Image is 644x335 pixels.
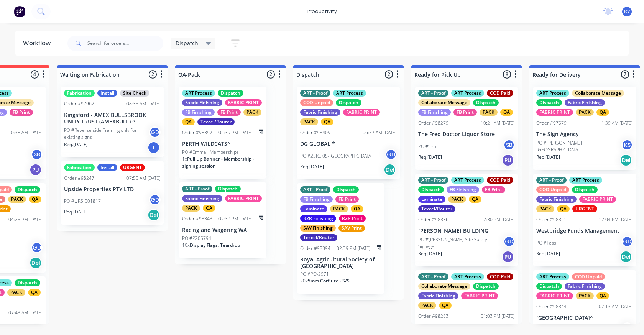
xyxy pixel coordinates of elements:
div: Install [97,164,117,171]
div: Dispatch [418,186,444,193]
div: QA [596,109,609,116]
div: Del [620,251,632,263]
div: FabricationInstallSite CheckOrder #9796208:35 AM [DATE]Kingsford - AMEX BULLSBROOK UNITY TRUST (A... [61,87,164,157]
div: ART ProcessDispatchFabric FinishingFABRIC PRINTFB FinishingFB PrintPACKQATexcel/RouterOrder #9839... [179,87,266,179]
div: COD Unpaid [572,273,605,280]
p: PO #Emma - Memberships [182,149,239,156]
div: Install [97,90,117,97]
div: ART - Proof [300,90,330,97]
div: URGENT [572,205,597,212]
div: ART - Proof [418,273,449,280]
div: 06:57 AM [DATE] [363,129,397,136]
p: PO #Eshi [418,143,437,150]
span: RV [624,8,630,15]
div: COD Unpaid [536,186,569,193]
div: Dispatch [572,186,598,193]
p: Racing and Wagering WA [182,227,263,233]
div: 11:39 AM [DATE] [599,120,633,126]
div: PU [30,164,42,176]
div: FB Finishing [300,196,333,203]
div: 04:25 PM [DATE] [8,216,43,223]
div: GD [31,242,43,253]
div: PACK [300,118,318,125]
div: Laminate [418,196,445,203]
div: ART - ProofART ProcessCOD UnpaidDispatchFabric FinishingFABRIC PRINTPACKQAURGENTOrder #9832112:04... [533,174,636,266]
div: Collaborate Message [418,283,470,290]
p: Req. [DATE] [536,154,560,161]
div: 08:35 AM [DATE] [127,100,161,107]
div: 02:39 PM [DATE] [337,245,371,252]
div: Collaborate Message [572,90,624,97]
div: COD Paid [487,273,513,280]
div: SB [503,139,515,151]
div: R2R Print [339,215,366,222]
div: ART Process [451,177,484,184]
div: QA [28,289,41,296]
div: Order #97962 [64,100,94,107]
p: Req. [DATE] [64,209,88,215]
div: Dispatch [15,186,40,193]
div: Fabrication [64,90,95,97]
input: Search for orders... [87,36,163,51]
div: Order #98343 [182,215,212,222]
p: The Freo Doctor Liquor Store [418,131,515,138]
div: Fabric Finishing [182,195,222,202]
div: Dispatch [473,99,499,106]
div: FB Finishing [182,109,215,116]
div: Texcel/Router [197,118,235,125]
div: COD Paid [487,90,513,97]
div: Dispatch [536,283,562,290]
div: Order #98397 [182,129,212,136]
p: PO #25REI05-[GEOGRAPHIC_DATA] [300,153,373,159]
p: PO #UPS-001817 [64,198,101,205]
div: Texcel/Router [418,205,455,212]
div: 01:03 PM [DATE] [481,313,515,320]
div: QA [469,196,481,203]
div: GD [503,236,515,247]
div: 10:38 AM [DATE] [8,129,43,136]
div: 07:43 AM [DATE] [8,309,43,316]
img: Factory [14,6,25,17]
div: R2R Finishing [300,215,336,222]
div: Del [620,154,632,166]
div: Order #98283 [418,313,449,320]
div: I [148,141,160,154]
div: FABRIC PRINT [343,109,380,116]
div: ART - ProofDispatchFB FinishingFB PrintLaminatePACKQAR2R FinishingR2R PrintSAV FinishingSAV Print... [297,183,384,294]
div: ART Process [451,90,484,97]
p: PO #[PERSON_NAME] Site Safety Signage [418,236,503,250]
div: 10:21 AM [DATE] [481,120,515,126]
p: Req. [DATE] [64,141,88,148]
div: QA [439,302,452,309]
span: 5mm Corflute - S/S [308,278,350,284]
div: ART - Proof [418,177,449,184]
div: FB Print [335,196,359,203]
div: PU [502,251,514,263]
p: PO #[PERSON_NAME][GEOGRAPHIC_DATA] [536,140,621,153]
div: COD Unpaid [300,99,333,106]
p: PERTH WILDCATS^ [182,141,263,147]
div: Collaborate Message [418,99,470,106]
p: [PERSON_NAME] BUILDING [418,228,515,234]
div: ART Process [451,273,484,280]
div: 02:39 PM [DATE] [219,129,253,136]
p: DG GLOBAL * [300,141,397,147]
div: Fabric Finishing [418,292,458,299]
p: PO #P205794 [182,235,211,242]
div: PACK [330,205,348,212]
div: ART Process [333,90,366,97]
div: Order #98247 [64,175,94,182]
div: GD [385,149,397,160]
div: Dispatch [218,90,243,97]
div: FB Finishing [418,109,451,116]
div: Laminate [300,205,327,212]
div: 12:30 PM [DATE] [481,216,515,223]
div: GD [621,236,633,247]
p: Req. [DATE] [418,154,442,161]
p: Royal Agricultural Society of [GEOGRAPHIC_DATA] [300,256,381,269]
div: ART Process [182,90,215,97]
div: FABRIC PRINT [536,292,573,299]
div: GD [149,126,161,138]
div: Del [30,257,42,269]
p: Upside Properties PTY LTD [64,186,161,193]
